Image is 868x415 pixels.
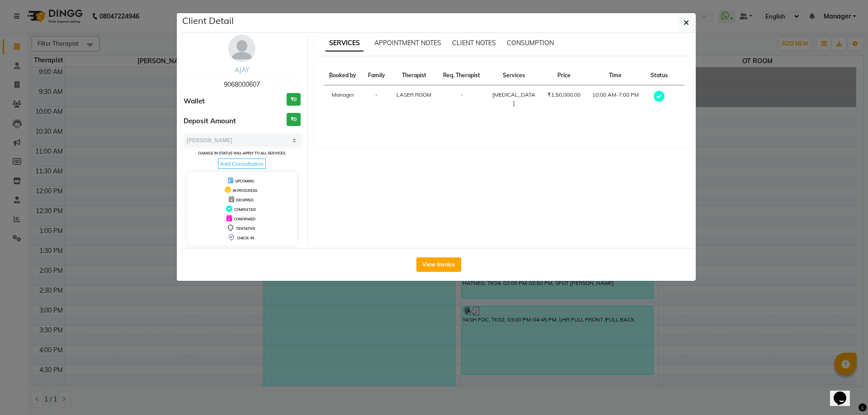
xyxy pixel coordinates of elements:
th: Price [542,66,586,85]
span: IN PROGRESS [233,188,257,193]
h3: ₹0 [287,113,301,126]
img: avatar [228,35,255,62]
span: CHECK-IN [237,236,254,240]
h5: Client Detail [182,14,234,28]
iframe: chat widget [830,379,859,406]
span: Wallet [184,96,205,107]
th: Family [362,66,391,85]
a: AJAY [235,66,250,74]
button: View Invoice [416,257,461,272]
th: Booked by [324,66,363,85]
th: Therapist [391,66,437,85]
h3: ₹0 [287,93,301,106]
span: COMPLETED [234,207,256,212]
td: - [362,85,391,113]
div: [MEDICAL_DATA] [491,91,536,107]
th: Time [586,66,645,85]
td: 10:00 AM-7:00 PM [586,85,645,113]
span: TENTATIVE [236,226,255,231]
div: ₹1,50,000.00 [547,91,581,99]
span: APPOINTMENT NOTES [374,39,441,47]
th: Services [486,66,541,85]
span: Add Consultation [218,159,266,169]
span: 9068000607 [224,80,260,89]
span: DROPPED [236,198,254,202]
span: LASER ROOM [396,91,431,98]
td: Manager [324,85,363,113]
th: Req. Therapist [437,66,486,85]
span: SERVICES [325,35,363,51]
th: Status [645,66,673,85]
td: - [437,85,486,113]
span: UPCOMING [235,179,255,183]
span: CONFIRMED [234,217,255,221]
span: Deposit Amount [184,116,236,126]
span: CLIENT NOTES [452,39,496,47]
small: Change in status will apply to all services. [198,151,286,155]
span: CONSUMPTION [507,39,554,47]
